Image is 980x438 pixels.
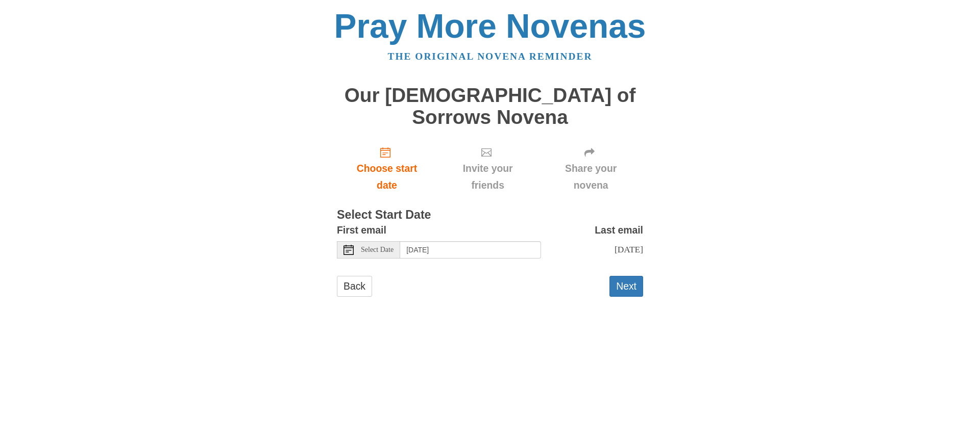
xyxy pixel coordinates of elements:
h1: Our [DEMOGRAPHIC_DATA] of Sorrows Novena [337,85,643,128]
span: Choose start date [347,160,427,194]
button: Next [609,276,643,297]
span: Share your novena [549,160,633,194]
span: Select Date [361,246,394,253]
label: First email [337,222,386,239]
a: Choose start date [337,138,437,199]
h3: Select Start Date [337,209,643,222]
span: [DATE] [615,244,643,254]
div: Click "Next" to confirm your start date first. [437,138,538,199]
a: Pray More Novenas [334,7,646,45]
a: The original novena reminder [388,51,593,62]
label: Last email [595,222,643,239]
span: Invite your friends [447,160,528,194]
a: Back [337,276,372,297]
div: Click "Next" to confirm your start date first. [538,138,643,199]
